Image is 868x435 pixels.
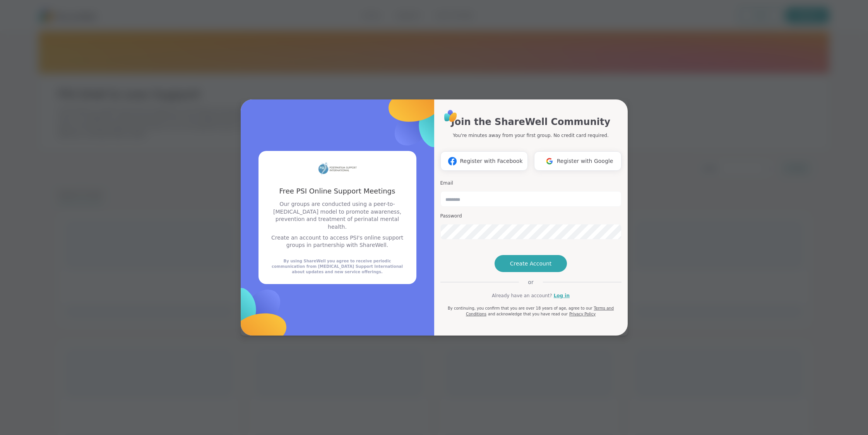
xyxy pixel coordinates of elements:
img: ShareWell Logomark [354,52,485,183]
span: and acknowledge that you have read our [488,312,568,316]
span: By continuing, you confirm that you are over 18 years of age, agree to our [448,306,592,310]
span: Register with Google [557,157,613,165]
div: By using ShareWell you agree to receive periodic communication from [MEDICAL_DATA] Support Intern... [268,259,407,275]
p: Create an account to access PSI's online support groups in partnership with ShareWell. [268,234,407,249]
h3: Password [440,213,621,219]
img: ShareWell Logo [442,107,459,125]
a: Terms and Conditions [466,306,614,316]
button: Create Account [495,255,567,272]
button: Register with Google [534,151,621,171]
h1: Join the ShareWell Community [451,115,610,129]
button: Register with Facebook [440,151,528,171]
h3: Email [440,180,621,187]
span: Already have an account? [492,292,552,299]
a: Log in [554,292,570,299]
img: partner logo [318,160,357,177]
p: You're minutes away from your first group. No credit card required. [453,132,608,139]
p: Our groups are conducted using a peer-to-[MEDICAL_DATA] model to promote awareness, prevention an... [268,200,407,231]
img: ShareWell Logomark [445,154,460,168]
a: Privacy Policy [569,312,596,316]
h3: Free PSI Online Support Meetings [268,186,407,196]
img: ShareWell Logomark [542,154,557,168]
span: Create Account [510,260,552,267]
img: ShareWell Logomark [190,252,321,383]
span: Register with Facebook [460,157,522,165]
span: or [519,278,543,286]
